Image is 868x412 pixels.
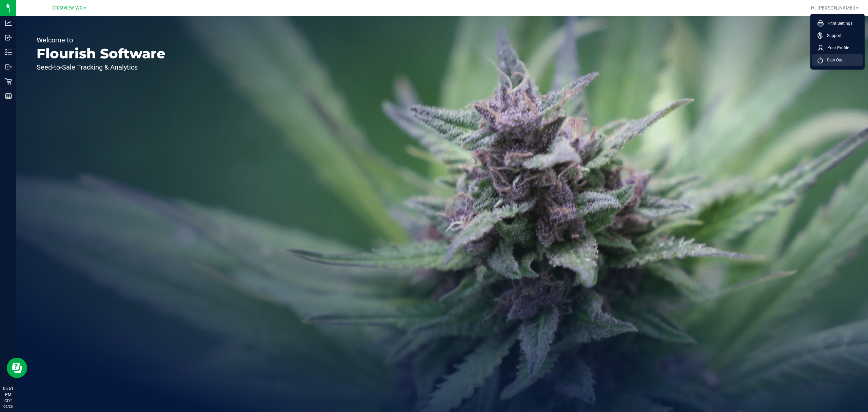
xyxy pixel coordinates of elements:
[824,20,852,27] span: Print Settings
[7,358,27,378] iframe: Resource center
[37,64,165,71] p: Seed-to-Sale Tracking & Analytics
[811,5,855,11] span: Hi, [PERSON_NAME]!
[823,57,843,63] span: Sign Out
[5,34,12,41] inline-svg: Inbound
[3,386,13,404] p: 05:51 PM CDT
[37,37,165,43] p: Welcome to
[5,63,12,70] inline-svg: Outbound
[5,20,12,26] inline-svg: Analytics
[5,49,12,56] inline-svg: Inventory
[52,5,83,11] span: Crestview WC
[824,44,849,51] span: Your Profile
[37,47,165,60] p: Flourish Software
[5,78,12,85] inline-svg: Retail
[817,32,860,39] a: Support
[5,93,12,99] inline-svg: Reports
[3,404,13,409] p: 09/26
[812,54,863,66] li: Sign Out
[823,32,842,39] span: Support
